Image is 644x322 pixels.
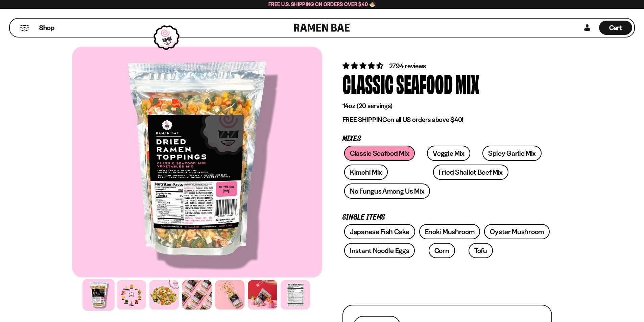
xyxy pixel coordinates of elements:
[20,25,29,31] button: Mobile Menu Trigger
[484,224,550,239] a: Oyster Mushroom
[342,71,393,96] div: Classic
[344,224,415,239] a: Japanese Fish Cake
[599,19,632,37] div: Cart
[344,183,430,199] a: No Fungus Among Us Mix
[469,243,493,258] a: Tofu
[344,165,388,180] a: Kimchi Mix
[268,1,376,7] span: Free U.S. Shipping on Orders over $40 🍜
[429,243,455,258] a: Corn
[609,24,622,32] span: Cart
[427,146,470,161] a: Veggie Mix
[342,116,552,124] p: on all US orders above $40!
[419,224,480,239] a: Enoki Mushroom
[455,71,479,96] div: Mix
[342,102,552,110] p: 14oz (20 servings)
[39,21,54,35] a: Shop
[342,61,385,70] span: 4.68 stars
[482,146,542,161] a: Spicy Garlic Mix
[433,165,508,180] a: Fried Shallot Beef Mix
[342,116,387,124] strong: FREE SHIPPING
[342,214,552,221] p: Single Items
[344,243,415,258] a: Instant Noodle Eggs
[396,71,453,96] div: Seafood
[39,23,54,32] span: Shop
[342,136,552,142] p: Mixes
[389,62,426,70] span: 2794 reviews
